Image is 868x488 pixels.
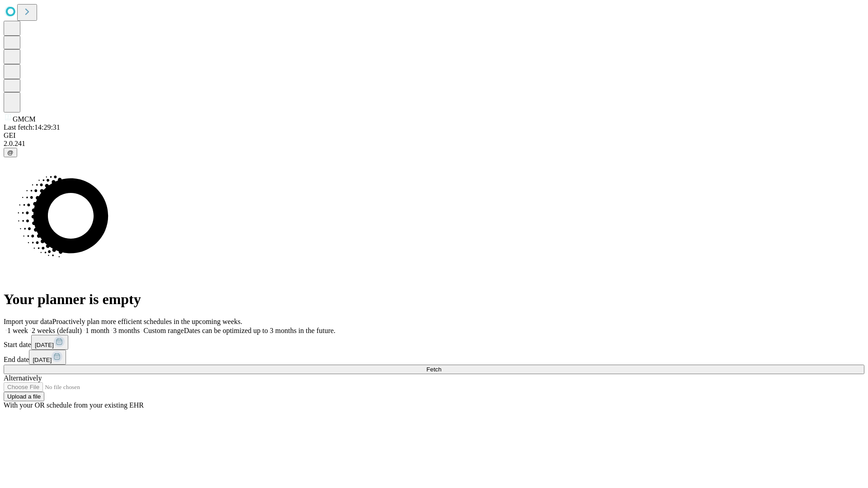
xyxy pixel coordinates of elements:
[32,327,82,334] span: 2 weeks (default)
[184,327,335,334] span: Dates can be optimized up to 3 months in the future.
[33,357,52,363] span: [DATE]
[4,140,864,148] div: 2.0.241
[52,318,242,325] span: Proactively plan more efficient schedules in the upcoming weeks.
[4,123,60,131] span: Last fetch: 14:29:31
[7,149,14,156] span: @
[35,342,54,348] span: [DATE]
[4,148,17,157] button: @
[7,327,28,334] span: 1 week
[13,115,36,123] span: GMCM
[426,366,441,373] span: Fetch
[113,327,140,334] span: 3 months
[143,327,184,334] span: Custom range
[4,374,42,382] span: Alternatively
[4,401,144,409] span: With your OR schedule from your existing EHR
[4,392,44,401] button: Upload a file
[4,365,864,374] button: Fetch
[85,327,109,334] span: 1 month
[31,335,68,350] button: [DATE]
[4,291,864,308] h1: Your planner is empty
[4,335,864,350] div: Start date
[4,131,864,140] div: GEI
[29,350,66,365] button: [DATE]
[4,350,864,365] div: End date
[4,318,52,325] span: Import your data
